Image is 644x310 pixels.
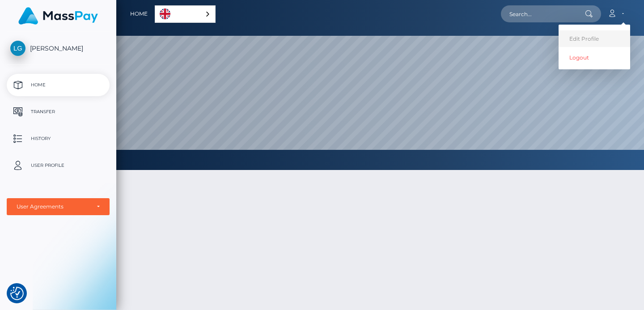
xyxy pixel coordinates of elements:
[155,6,215,22] a: English
[10,105,106,119] p: Transfer
[501,5,585,22] input: Search...
[7,127,110,150] a: History
[10,287,24,300] button: Consent Preferences
[559,30,630,47] a: Edit Profile
[7,101,110,123] a: Transfer
[559,49,630,66] a: Logout
[18,7,98,25] img: MassPay
[7,74,110,96] a: Home
[7,44,110,52] span: [PERSON_NAME]
[17,203,90,210] div: User Agreements
[155,5,216,23] aside: Language selected: English
[7,198,110,215] button: User Agreements
[10,159,106,172] p: User Profile
[10,287,24,300] img: Revisit consent button
[130,4,148,23] a: Home
[155,5,216,23] div: Language
[7,154,110,177] a: User Profile
[10,132,106,145] p: History
[10,78,106,92] p: Home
